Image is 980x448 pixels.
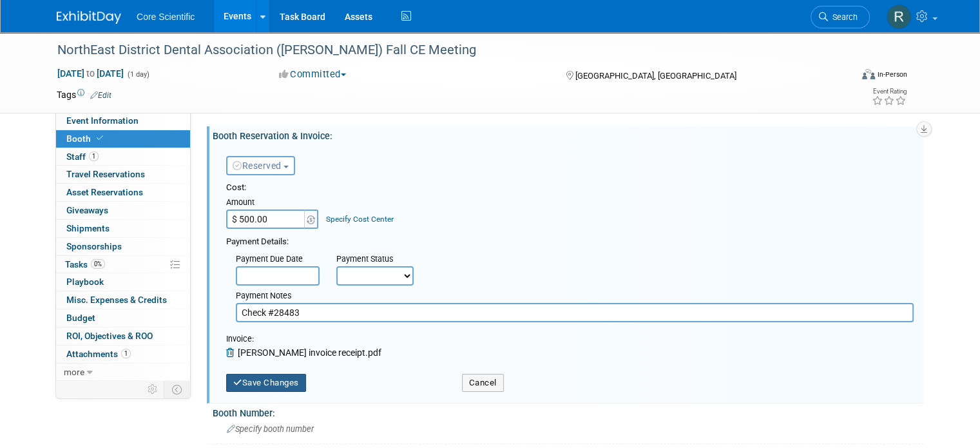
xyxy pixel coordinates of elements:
a: Remove Attachment [226,347,238,358]
span: [DATE] [DATE] [57,68,124,79]
span: Search [828,12,858,22]
a: Asset Reservations [56,184,190,201]
span: Specify booth number [227,424,314,434]
button: Save Changes [226,374,306,392]
a: Misc. Expenses & Credits [56,291,190,309]
a: Tasks0% [56,256,190,273]
a: Event Information [56,112,190,130]
a: more [56,364,190,381]
span: to [84,68,97,79]
span: Tasks [65,259,105,269]
div: In-Person [877,70,907,79]
span: Reserved [233,161,282,171]
div: Booth Number: [213,404,923,420]
span: [PERSON_NAME] invoice receipt.pdf [238,347,381,358]
div: Event Rating [872,88,907,95]
button: Reserved [226,156,295,175]
a: Giveaways [56,202,190,219]
a: ROI, Objectives & ROO [56,327,190,345]
span: Event Information [66,115,139,126]
a: Travel Reservations [56,166,190,183]
div: Payment Status [336,253,423,266]
span: (1 day) [126,70,149,79]
div: Invoice: [226,333,381,346]
div: Event Format [782,67,907,86]
span: Playbook [66,277,104,287]
span: Sponsorships [66,241,122,251]
span: Asset Reservations [66,187,143,197]
span: 1 [121,349,131,358]
a: Sponsorships [56,238,190,255]
span: 1 [89,151,99,161]
span: Booth [66,133,106,144]
span: Budget [66,313,95,323]
td: Personalize Event Tab Strip [142,381,164,398]
span: Attachments [66,349,131,359]
span: Giveaways [66,205,108,215]
td: Toggle Event Tabs [164,381,191,398]
button: Committed [274,68,351,81]
a: Edit [90,91,111,100]
a: Staff1 [56,148,190,166]
span: [GEOGRAPHIC_DATA], [GEOGRAPHIC_DATA] [575,71,736,81]
a: Shipments [56,220,190,237]
div: Cost: [226,182,914,194]
div: Booth Reservation & Invoice: [213,126,923,142]
span: more [64,367,84,377]
span: Travel Reservations [66,169,145,179]
span: 0% [91,259,105,269]
img: Rachel Wolff [887,5,911,29]
div: Payment Due Date [236,253,317,266]
span: ROI, Objectives & ROO [66,331,153,341]
a: Search [811,6,870,28]
td: Tags [57,88,111,101]
a: Budget [56,309,190,327]
i: Booth reservation complete [97,135,103,142]
div: NorthEast District Dental Association ([PERSON_NAME]) Fall CE Meeting [53,39,835,62]
div: Payment Notes [236,290,914,303]
div: Payment Details: [226,233,914,248]
img: ExhibitDay [57,11,121,24]
span: Core Scientific [137,12,195,22]
button: Cancel [462,374,504,392]
a: Attachments1 [56,346,190,363]
span: Shipments [66,223,110,233]
span: Staff [66,151,99,162]
span: Misc. Expenses & Credits [66,295,167,305]
a: Specify Cost Center [326,215,394,224]
a: Playbook [56,273,190,291]
div: Amount [226,197,320,209]
img: Format-Inperson.png [862,69,875,79]
a: Booth [56,130,190,148]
